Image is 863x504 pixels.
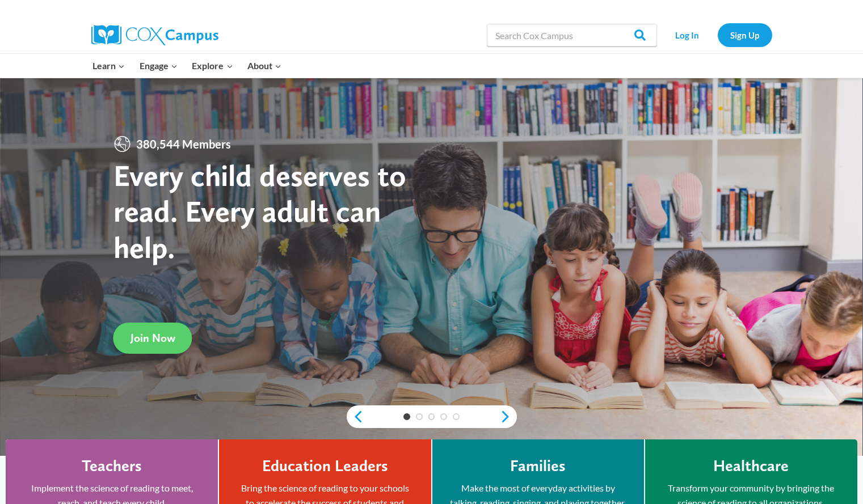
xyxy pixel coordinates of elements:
a: 3 [428,413,435,420]
a: Log In [663,23,712,46]
a: 4 [440,413,447,420]
span: Explore [192,58,233,73]
a: Join Now [113,323,192,354]
span: Engage [140,58,178,73]
input: Search Cox Campus [487,24,657,46]
a: previous [347,410,364,423]
a: Sign Up [718,23,772,46]
h4: Families [510,456,566,476]
h4: Healthcare [713,456,789,476]
strong: Every child deserves to read. Every adult can help. [113,157,406,265]
span: Learn [92,58,125,73]
a: 5 [453,413,460,420]
img: Cox Campus [91,25,218,45]
a: next [500,410,517,423]
h4: Education Leaders [262,456,388,476]
a: 2 [416,413,423,420]
span: Join Now [130,331,175,345]
a: 1 [403,413,410,420]
div: content slider buttons [347,405,517,428]
nav: Primary Navigation [86,54,289,78]
span: 380,544 Members [132,135,235,153]
span: About [247,58,281,73]
nav: Secondary Navigation [663,23,772,46]
h4: Teachers [82,456,142,476]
